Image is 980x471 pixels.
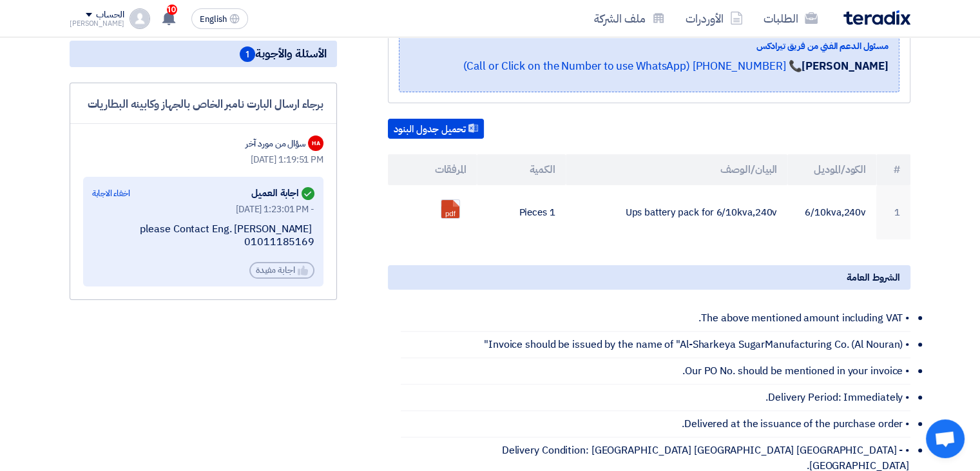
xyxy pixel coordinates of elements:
img: profile_test.png [130,8,150,29]
div: Open chat [926,419,965,458]
span: English [200,15,227,24]
th: # [876,154,910,185]
a: الأوردرات [675,3,753,34]
div: [PERSON_NAME] [70,20,124,27]
div: اجابة مفيدة [249,262,314,279]
div: مسئول الدعم الفني من فريق تيرادكس [410,39,889,53]
a: 📞 [PHONE_NUMBER] (Call or Click on the Number to use WhatsApp) [463,58,802,74]
li: • The above mentioned amount including VAT. [401,305,910,332]
button: English [191,8,248,29]
li: • Our PO No. should be mentioned in your invoice. [401,358,910,385]
li: • Delivery Period: Immediately. [401,385,910,411]
div: برجاء ارسال البارت نامبر الخاص بالجهاز وكابينه البطاريات [83,96,323,113]
td: 1 Pieces [477,185,566,239]
div: HA [308,135,323,151]
img: Teradix logo [843,10,910,25]
li: • Invoice should be issued by the name of "Al-Sharkeya SugarManufacturing Co. (Al Nouran)" [401,332,910,358]
th: المرفقات [388,154,477,185]
div: اخفاء الاجابة [92,187,130,200]
td: Ups battery pack for 6/10kva,240v [566,185,788,239]
th: البيان/الوصف [566,154,788,185]
th: الكمية [477,154,566,185]
div: الحساب [96,10,124,21]
span: 1 [240,46,255,62]
a: _1757398909329.pdf [441,200,544,277]
a: ملف الشركة [584,3,675,34]
a: الطلبات [753,3,828,34]
div: [DATE] 1:23:01 PM - [92,203,314,216]
div: please Contact Eng. [PERSON_NAME] 01011185169 [92,223,314,250]
div: سؤال من مورد آخر [245,137,305,150]
span: 10 [167,5,177,15]
th: الكود/الموديل [787,154,876,185]
td: 1 [876,185,910,239]
div: [DATE] 1:19:51 PM [83,153,323,166]
td: 6/10kva,240v [787,185,876,239]
strong: [PERSON_NAME] [802,58,889,74]
button: تحميل جدول البنود [388,119,484,139]
div: اجابة العميل [251,185,314,203]
li: • Delivered at the issuance of the purchase order. [401,411,910,437]
span: الشروط العامة [847,270,900,285]
span: الأسئلة والأجوبة [240,46,327,62]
